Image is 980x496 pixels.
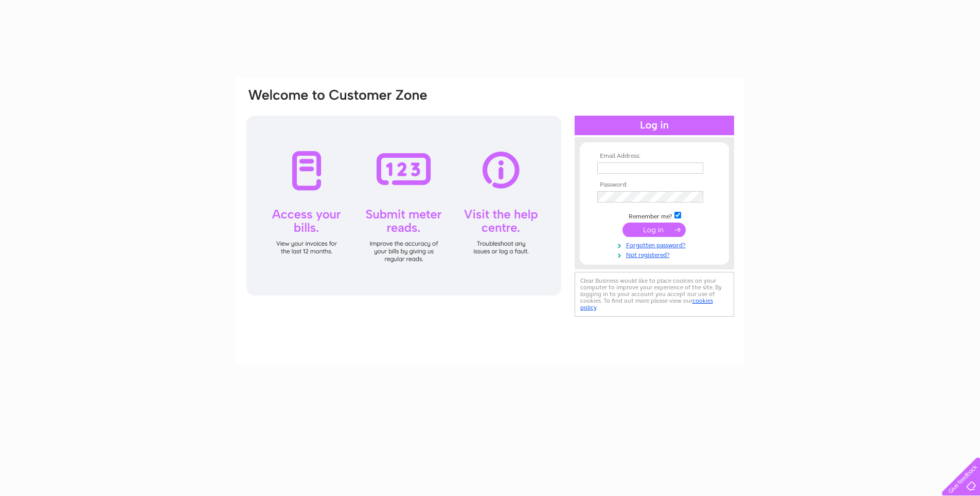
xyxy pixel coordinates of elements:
[575,272,734,317] div: Clear Business would like to place cookies on your computer to improve your experience of the sit...
[597,240,714,249] a: Forgotten password?
[622,223,686,237] input: Submit
[595,153,714,160] th: Email Address:
[580,297,713,311] a: cookies policy
[597,249,714,259] a: Not registered?
[595,181,714,189] th: Password:
[595,210,714,221] td: Remember me?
